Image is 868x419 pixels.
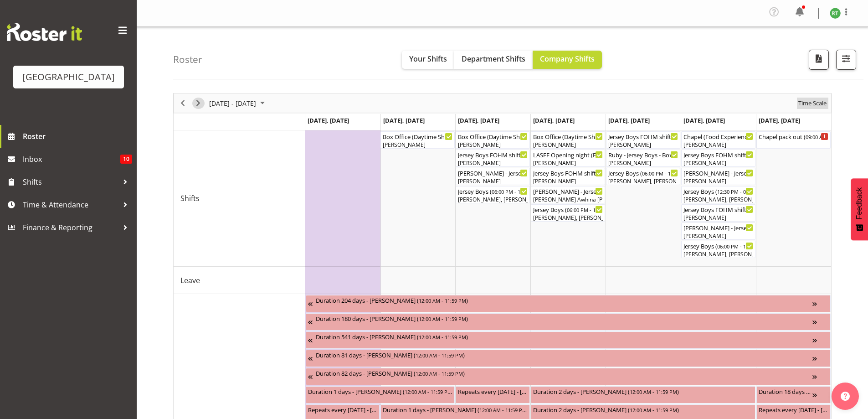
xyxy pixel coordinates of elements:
[608,177,678,186] div: [PERSON_NAME], [PERSON_NAME], [PERSON_NAME], [PERSON_NAME], [PERSON_NAME], [PERSON_NAME], [PERSON...
[533,168,603,177] div: Jersey Boys FOHM shift ( )
[416,352,463,359] span: 12:00 AM - 11:59 PM
[531,168,605,185] div: Shifts"s event - Jersey Boys FOHM shift Begin From Thursday, September 25, 2025 at 5:15:00 PM GMT...
[683,241,753,250] div: Jersey Boys ( )
[180,275,200,286] span: Leave
[456,150,530,167] div: Shifts"s event - Jersey Boys FOHM shift Begin From Wednesday, September 24, 2025 at 5:15:00 PM GM...
[606,150,680,167] div: Shifts"s event - Ruby - Jersey Boys - Box Office Begin From Friday, September 26, 2025 at 5:30:00...
[533,196,603,204] div: [PERSON_NAME] Awhina [PERSON_NAME]
[806,133,853,140] span: 09:00 AM - 01:00 PM
[681,150,755,167] div: Shifts"s event - Jersey Boys FOHM shift Begin From Saturday, September 27, 2025 at 11:45:00 AM GM...
[120,155,132,164] span: 10
[606,131,680,149] div: Shifts"s event - Jersey Boys FOHM shift Begin From Friday, September 26, 2025 at 5:15:00 PM GMT+1...
[608,116,650,124] span: [DATE], [DATE]
[533,177,603,186] div: [PERSON_NAME]
[192,98,205,109] button: Next
[180,193,200,204] span: Shifts
[308,405,378,414] div: Repeats every [DATE] - [PERSON_NAME] ( )
[608,132,678,141] div: Jersey Boys FOHM shift ( )
[456,131,530,149] div: Shifts"s event - Box Office (Daytime Shifts) Begin From Wednesday, September 24, 2025 at 10:00:00...
[681,222,755,240] div: Shifts"s event - Michelle - Jersey Boys - Box Office Begin From Saturday, September 27, 2025 at 5...
[797,98,827,109] span: Time Scale
[7,23,82,41] img: Rosterit website logo
[174,130,305,267] td: Shifts resource
[306,331,831,349] div: Unavailability"s event - Duration 541 days - Thomas Bohanna Begin From Tuesday, July 8, 2025 at 1...
[608,150,678,159] div: Ruby - Jersey Boys - Box Office ( )
[809,50,829,70] button: Download a PDF of the roster according to the set date range.
[756,386,831,403] div: Unavailability"s event - Duration 18 days - Renée Hewitt Begin From Sunday, September 28, 2025 at...
[533,387,753,396] div: Duration 2 days - [PERSON_NAME] ( )
[855,187,863,219] span: Feedback
[533,150,603,159] div: LASFF Opening night (Film festival) Cargo Shed ( )
[308,387,453,396] div: Duration 1 days - [PERSON_NAME] ( )
[23,152,120,166] span: Inbox
[409,54,447,64] span: Your Shifts
[383,132,452,141] div: Box Office (Daytime Shifts) ( )
[383,116,425,124] span: [DATE], [DATE]
[458,387,528,396] div: Repeats every [DATE] - [PERSON_NAME] ( )
[681,186,755,203] div: Shifts"s event - Jersey Boys Begin From Saturday, September 27, 2025 at 12:30:00 PM GMT+12:00 End...
[683,159,753,167] div: [PERSON_NAME]
[608,141,678,149] div: [PERSON_NAME]
[717,243,765,250] span: 06:00 PM - 11:59 PM
[567,206,614,213] span: 06:00 PM - 10:10 PM
[458,159,528,167] div: [PERSON_NAME]
[533,116,575,124] span: [DATE], [DATE]
[759,116,800,124] span: [DATE], [DATE]
[306,386,455,403] div: Unavailability"s event - Duration 1 days - Amy Duncanson Begin From Monday, September 22, 2025 at...
[454,51,533,69] button: Department Shifts
[208,98,269,109] button: September 22 - 28, 2025
[683,205,753,214] div: Jersey Boys FOHM shift ( )
[533,51,602,69] button: Company Shifts
[306,295,831,312] div: Unavailability"s event - Duration 204 days - Fiona Macnab Begin From Monday, March 10, 2025 at 12...
[683,141,753,149] div: [PERSON_NAME]
[683,168,753,177] div: [PERSON_NAME] - Jersey Boys - Box Office ( )
[717,188,765,195] span: 12:30 PM - 04:30 PM
[608,168,678,177] div: Jersey Boys ( )
[683,232,753,240] div: [PERSON_NAME]
[23,198,118,212] span: Time & Attendance
[416,370,463,377] span: 12:00 AM - 11:59 PM
[177,98,189,109] button: Previous
[531,204,605,222] div: Shifts"s event - Jersey Boys Begin From Thursday, September 25, 2025 at 6:00:00 PM GMT+12:00 Ends...
[23,221,118,234] span: Finance & Reporting
[208,98,257,109] span: [DATE] - [DATE]
[175,93,190,113] div: Previous
[531,131,605,149] div: Shifts"s event - Box Office (Daytime Shifts) Begin From Thursday, September 25, 2025 at 10:00:00 ...
[841,392,850,401] img: help-xxl-2.png
[306,313,831,331] div: Unavailability"s event - Duration 180 days - Katrina Luca Begin From Friday, July 4, 2025 at 12:0...
[306,350,831,367] div: Unavailability"s event - Duration 81 days - Grace Cavell Begin From Thursday, July 17, 2025 at 12...
[836,50,856,70] button: Filter Shifts
[462,54,525,64] span: Department Shifts
[316,368,812,378] div: Duration 82 days - [PERSON_NAME] ( )
[419,297,466,304] span: 12:00 AM - 11:59 PM
[683,214,753,222] div: [PERSON_NAME]
[306,368,831,385] div: Unavailability"s event - Duration 82 days - David Fourie Begin From Wednesday, August 20, 2025 at...
[23,175,118,189] span: Shifts
[797,98,828,109] button: Time Scale
[402,51,454,69] button: Your Shifts
[419,333,466,341] span: 12:00 AM - 11:59 PM
[479,406,527,414] span: 12:00 AM - 11:59 PM
[830,8,841,19] img: richard-test10237.jpg
[683,150,753,159] div: Jersey Boys FOHM shift ( )
[540,54,595,64] span: Company Shifts
[681,204,755,222] div: Shifts"s event - Jersey Boys FOHM shift Begin From Saturday, September 27, 2025 at 5:15:00 PM GMT...
[419,315,466,322] span: 12:00 AM - 11:59 PM
[316,314,812,323] div: Duration 180 days - [PERSON_NAME] ( )
[533,205,603,214] div: Jersey Boys ( )
[458,177,528,186] div: [PERSON_NAME]
[316,295,812,305] div: Duration 204 days - [PERSON_NAME] ( )
[533,132,603,141] div: Box Office (Daytime Shifts) ( )
[756,131,831,149] div: Shifts"s event - Chapel pack out Begin From Sunday, September 28, 2025 at 9:00:00 AM GMT+13:00 En...
[190,93,206,113] div: Next
[383,141,452,149] div: [PERSON_NAME]
[458,141,528,149] div: [PERSON_NAME]
[606,168,680,185] div: Shifts"s event - Jersey Boys Begin From Friday, September 26, 2025 at 6:00:00 PM GMT+12:00 Ends A...
[173,54,202,65] h4: Roster
[759,405,828,414] div: Repeats every [DATE] - [PERSON_NAME] ( )
[383,405,528,414] div: Duration 1 days - [PERSON_NAME] ( )
[380,131,455,149] div: Shifts"s event - Box Office (Daytime Shifts) Begin From Tuesday, September 23, 2025 at 10:00:00 A...
[458,168,528,177] div: [PERSON_NAME] - Jersey Boys - Box Office ( )
[458,116,499,124] span: [DATE], [DATE]
[851,178,868,240] button: Feedback - Show survey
